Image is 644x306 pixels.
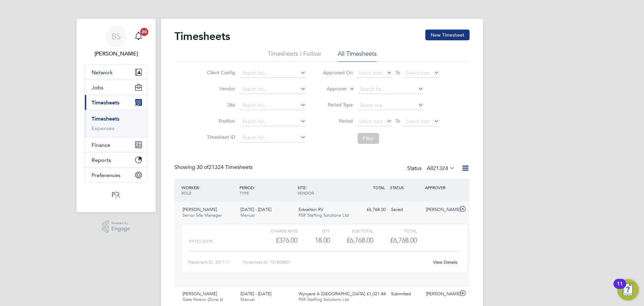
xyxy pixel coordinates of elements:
[617,279,639,301] button: Open Resource Center, 11 new notifications
[182,291,217,297] span: [PERSON_NAME]
[306,185,307,190] span: /
[197,164,209,171] span: 30 of
[85,110,147,137] div: Timesheets
[92,69,113,76] span: Network
[182,207,217,212] span: [PERSON_NAME]
[323,102,353,108] label: Period Type
[240,85,306,94] input: Search for...
[111,220,130,226] span: Powered by
[433,165,448,172] span: 21324
[205,70,235,76] label: Client Config
[189,239,213,244] span: Rates (£/HR)
[85,26,148,58] a: BS[PERSON_NAME]
[180,181,238,199] div: WORKER
[240,297,255,302] span: Manual
[433,259,458,265] a: View Details
[299,207,323,212] span: Edwalton RV
[423,204,458,215] div: [PERSON_NAME]
[85,168,147,182] button: Preferences
[92,172,120,178] span: Preferences
[205,86,235,92] label: Vendor
[254,227,298,235] div: Charge rate
[330,227,373,235] div: Sub Total
[240,207,271,212] span: [DATE] - [DATE]
[425,30,470,40] button: New Timesheet
[338,50,377,62] li: All Timesheets
[373,227,417,235] div: Total
[181,190,192,195] span: ROLE
[205,134,235,140] label: Timesheet ID
[299,297,349,302] span: PSR Staffing Solutions Ltd
[85,152,147,167] button: Reports
[268,50,321,62] li: Timesheets I Follow
[354,204,388,215] div: £6,768.00
[182,297,223,302] span: Gate Person (Zone 6)
[238,181,296,199] div: PERIOD
[240,101,306,110] input: Search for...
[110,189,122,200] img: psrsolutions-logo-retina.png
[85,189,148,200] a: Go to home page
[240,117,306,126] input: Search for...
[85,137,147,152] button: Finance
[76,19,156,212] nav: Main navigation
[197,164,253,171] span: 21324 Timesheets
[174,30,230,43] h2: Timesheets
[205,118,235,124] label: Position
[388,204,423,215] div: Saved
[393,117,402,125] span: To
[330,235,373,246] div: £6,768.00
[317,86,347,92] label: Approver
[254,185,255,190] span: /
[358,101,424,110] input: Select one
[390,236,417,244] span: £6,768.00
[358,85,424,94] input: Search for...
[92,125,114,131] a: Expenses
[205,102,235,108] label: Site
[323,118,353,124] label: Period
[298,190,314,195] span: VENDOR
[240,133,306,142] input: Search for...
[358,133,379,144] button: Filter
[388,181,423,193] div: STATUS
[298,227,330,235] div: QTY
[102,220,130,233] a: Powered byEngage
[92,142,110,148] span: Finance
[243,257,429,268] div: Timesheet ID: TS1808801
[406,118,430,124] span: Select date
[239,190,249,195] span: TYPE
[373,185,385,190] span: TOTAL
[111,226,130,232] span: Engage
[427,165,455,172] label: All
[132,26,145,47] a: 20
[92,116,119,122] a: Timesheets
[407,164,456,173] div: Status
[240,291,271,297] span: [DATE] - [DATE]
[182,212,222,218] span: Senior Site Manager
[92,99,119,106] span: Timesheets
[359,118,383,124] span: Select date
[299,291,365,297] span: Wynyard A [GEOGRAPHIC_DATA]
[393,68,402,77] span: To
[92,157,111,163] span: Reports
[299,212,349,218] span: PSR Staffing Solutions Ltd
[423,181,458,193] div: APPROVER
[298,235,330,246] div: 18.00
[354,289,388,300] div: £1,021.84
[617,284,623,293] div: 11
[388,289,423,300] div: Submitted
[240,212,255,218] span: Manual
[85,80,147,95] button: Jobs
[111,32,121,41] span: BS
[199,185,200,190] span: /
[85,95,147,110] button: Timesheets
[296,181,354,199] div: SITE
[92,84,103,91] span: Jobs
[359,70,383,76] span: Select date
[85,65,147,80] button: Network
[188,257,243,268] div: Placement ID: 301117
[140,28,148,36] span: 20
[323,70,353,76] label: Approved On
[406,70,430,76] span: Select date
[85,50,148,58] span: Beth Seddon
[254,235,298,246] div: £376.00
